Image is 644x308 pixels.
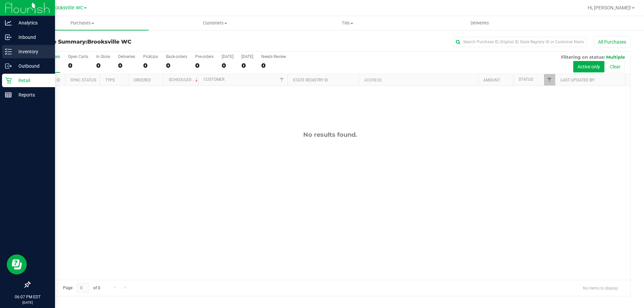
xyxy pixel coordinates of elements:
[16,16,149,30] a: Purchases
[573,61,604,72] button: Active only
[149,16,281,30] a: Customers
[195,54,214,59] div: Pre-orders
[606,54,625,60] span: Multiple
[462,20,498,26] span: Deliveries
[5,77,12,84] inline-svg: Retail
[281,16,414,30] a: Tills
[143,62,158,69] div: 0
[169,77,199,82] a: Scheduled
[118,62,135,69] div: 0
[5,91,12,98] inline-svg: Reports
[12,62,52,70] p: Outbound
[195,62,214,69] div: 0
[544,74,555,85] a: Filter
[118,54,135,59] div: Deliveries
[605,61,625,72] button: Clear
[261,62,286,69] div: 0
[12,33,52,41] p: Inbound
[30,39,230,45] h3: Purchase Summary:
[5,19,12,26] inline-svg: Analytics
[149,20,281,26] span: Customers
[3,294,52,300] p: 06:07 PM EDT
[16,20,149,26] span: Purchases
[578,283,624,293] span: No items to display
[87,39,131,45] span: Brooksville WC
[143,54,158,59] div: PickUps
[12,91,52,99] p: Reports
[57,283,106,293] span: Page of 0
[241,62,253,69] div: 0
[70,78,96,82] a: Sync Status
[276,74,287,85] a: Filter
[3,300,52,305] p: [DATE]
[453,37,587,47] input: Search Purchase ID, Original ID, State Registry ID or Customer Name...
[5,48,12,55] inline-svg: Inventory
[483,78,500,82] a: Amount
[5,63,12,69] inline-svg: Outbound
[204,77,224,82] a: Customer
[68,54,88,59] div: Open Carts
[359,74,478,86] th: Address
[96,62,110,69] div: 0
[519,77,533,82] a: Status
[68,62,88,69] div: 0
[166,62,187,69] div: 0
[7,254,27,274] iframe: Resource center
[12,19,52,27] p: Analytics
[30,131,630,138] div: No results found.
[261,54,286,59] div: Needs Review
[105,78,115,82] a: Type
[5,34,12,41] inline-svg: Inbound
[588,5,631,10] span: Hi, [PERSON_NAME]!
[293,78,328,82] a: State Registry ID
[241,54,253,59] div: [DATE]
[594,36,631,48] button: All Purchases
[414,16,546,30] a: Deliveries
[281,20,413,26] span: Tills
[222,62,233,69] div: 0
[166,54,187,59] div: Back-orders
[51,5,83,11] span: Brooksville WC
[133,78,151,82] a: Ordered
[222,54,233,59] div: [DATE]
[561,54,605,60] span: Filtering on status:
[12,76,52,84] p: Retail
[96,54,110,59] div: In Store
[12,48,52,56] p: Inventory
[560,78,594,82] a: Last Updated By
